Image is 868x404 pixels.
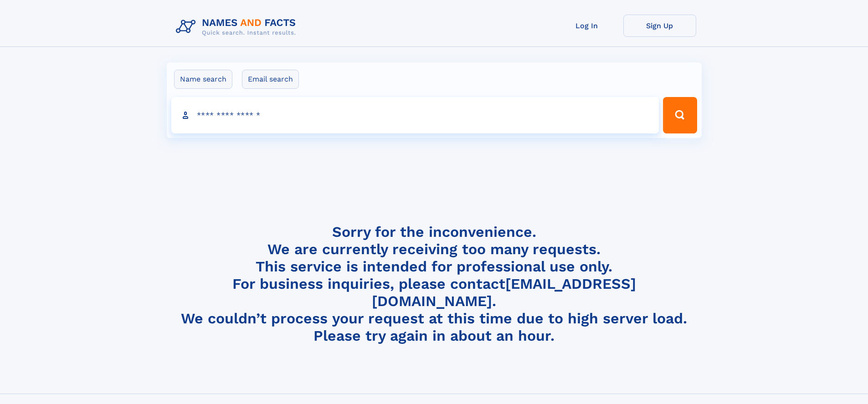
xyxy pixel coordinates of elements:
[372,275,636,310] a: [EMAIL_ADDRESS][DOMAIN_NAME]
[172,223,696,345] h4: Sorry for the inconvenience. We are currently receiving too many requests. This service is intend...
[663,97,697,133] button: Search Button
[550,15,623,37] a: Log In
[172,15,303,39] img: Logo Names and Facts
[623,15,696,37] a: Sign Up
[171,97,659,133] input: search input
[242,70,299,89] label: Email search
[174,70,232,89] label: Name search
